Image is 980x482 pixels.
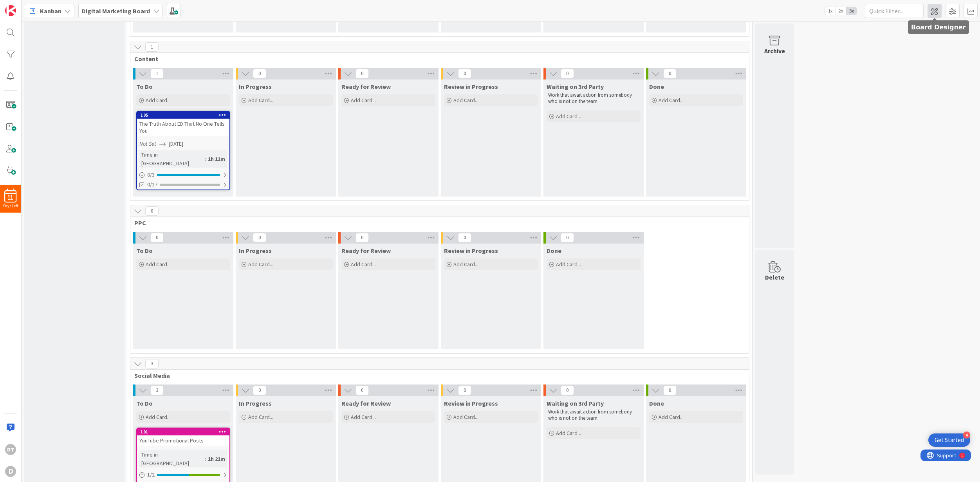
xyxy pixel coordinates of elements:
span: To Do [136,399,153,407]
span: Ready for Review [341,83,391,90]
div: Open Get Started checklist, remaining modules: 4 [928,433,970,447]
span: Waiting on 3rd Party [547,83,604,90]
div: The Truth About ED That No One Tells You [137,119,229,136]
div: 1 [41,3,43,9]
span: Review in Progress [444,247,498,255]
div: 101 [141,429,229,435]
span: Support [16,1,36,11]
span: Add Card... [659,97,684,104]
div: 1h 11m [206,155,227,163]
span: Add Card... [556,261,581,268]
span: 3x [846,7,857,15]
span: 2x [836,7,846,15]
span: Add Card... [248,413,273,421]
span: Work that await action from somebody who is not on the team. [548,408,633,421]
span: Done [649,399,664,407]
span: : [205,455,206,463]
span: Review in Progress [444,399,498,407]
span: Ready for Review [341,399,391,407]
div: DT [5,444,16,455]
span: Add Card... [453,413,478,421]
span: 11 [8,195,13,200]
span: In Progress [239,83,272,90]
span: To Do [136,247,153,255]
span: Add Card... [351,261,376,268]
span: In Progress [239,247,272,255]
span: 0 [356,233,369,242]
h5: Board Designer [911,23,966,31]
div: Time in [GEOGRAPHIC_DATA] [139,150,205,168]
div: 105 [137,112,229,119]
span: Done [649,83,664,90]
div: Delete [765,273,784,282]
span: PPC [134,219,739,227]
span: In Progress [239,399,272,407]
span: Work that await action from somebody who is not on the team. [548,92,633,105]
span: 0 [561,233,574,242]
span: Add Card... [453,97,478,104]
span: Review in Progress [444,83,498,90]
span: 0 [663,69,677,78]
div: 0/3 [137,170,229,180]
span: Waiting on 3rd Party [547,399,604,407]
div: 101 [137,428,229,435]
a: 105The Truth About ED That No One Tells YouNot Set[DATE]Time in [GEOGRAPHIC_DATA]:1h 11m0/30/17 [136,111,230,190]
span: 0 [458,233,471,242]
div: 105The Truth About ED That No One Tells You [137,112,229,136]
span: Add Card... [556,113,581,120]
div: 1h 21m [206,455,227,463]
span: 3 [145,359,159,368]
span: Add Card... [248,261,273,268]
i: Not Set [139,140,156,147]
span: Add Card... [453,261,478,268]
span: 0 [663,386,677,395]
span: 0 / 3 [147,171,155,179]
div: YouTube Promotional Posts [137,435,229,446]
div: D [5,466,16,477]
span: Ready for Review [341,247,391,255]
span: 1 [150,69,164,78]
span: Add Card... [146,413,171,421]
span: 0 [458,69,471,78]
span: 3 [150,386,164,395]
span: 0 [253,233,266,242]
span: Add Card... [351,413,376,421]
span: Kanban [40,6,61,16]
div: Get Started [935,436,964,444]
img: Visit kanbanzone.com [5,5,16,16]
span: 0 [253,69,266,78]
input: Quick Filter... [865,4,924,18]
span: 0 [458,386,471,395]
span: 1 [145,42,159,52]
div: 101YouTube Promotional Posts [137,428,229,446]
span: Add Card... [146,97,171,104]
span: 1 / 2 [147,471,155,479]
span: Content [134,55,739,63]
span: 0 [145,206,159,216]
div: Archive [764,46,785,56]
span: Add Card... [146,261,171,268]
span: [DATE] [169,140,183,148]
span: : [205,155,206,163]
div: Time in [GEOGRAPHIC_DATA] [139,450,205,468]
span: 0 [561,69,574,78]
b: Digital Marketing Board [82,7,150,15]
span: 0 [356,386,369,395]
span: Social Media [134,372,739,379]
span: 0 [561,386,574,395]
span: Done [547,247,561,255]
span: Add Card... [659,413,684,421]
span: 0 [356,69,369,78]
span: Add Card... [556,430,581,437]
span: 1x [825,7,836,15]
div: 105 [141,112,229,118]
span: Add Card... [351,97,376,104]
span: 0 [150,233,164,242]
span: 0/17 [147,181,157,189]
span: Add Card... [248,97,273,104]
span: To Do [136,83,153,90]
div: 4 [963,431,970,439]
div: 1/2 [137,470,229,480]
span: 0 [253,386,266,395]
